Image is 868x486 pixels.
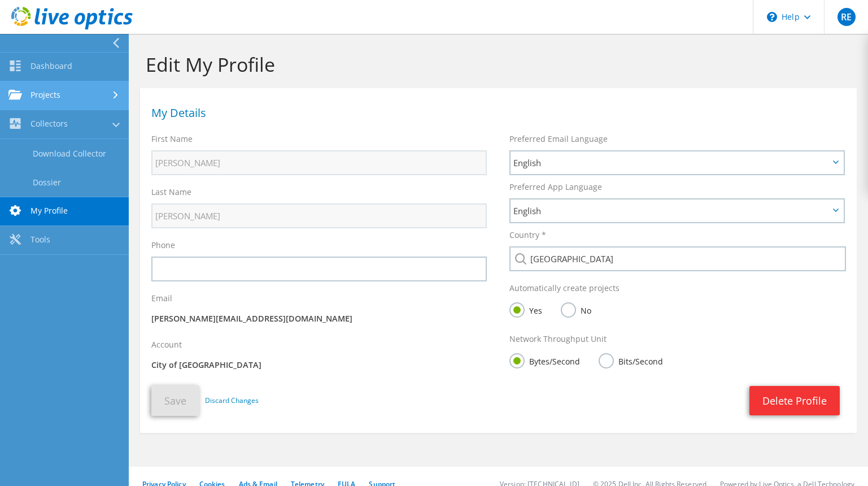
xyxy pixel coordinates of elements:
[509,353,580,367] label: Bytes/Second
[509,283,620,294] label: Automatically create projects
[151,359,487,371] p: City of [GEOGRAPHIC_DATA]
[151,385,199,416] button: Save
[767,12,777,22] svg: \n
[749,386,840,415] a: Delete Profile
[151,133,193,145] label: First Name
[151,107,840,119] h1: My Details
[509,133,608,145] label: Preferred Email Language
[513,204,828,218] span: English
[205,394,259,407] a: Discard Changes
[151,186,191,198] label: Last Name
[599,353,663,367] label: Bits/Second
[151,240,175,251] label: Phone
[151,339,182,350] label: Account
[509,333,607,345] label: Network Throughput Unit
[561,302,591,316] label: No
[509,302,542,316] label: Yes
[838,8,856,26] span: RE
[509,229,546,241] label: Country *
[513,156,828,170] span: English
[146,53,845,76] h1: Edit My Profile
[151,293,172,304] label: Email
[509,181,602,193] label: Preferred App Language
[151,313,487,325] p: [PERSON_NAME][EMAIL_ADDRESS][DOMAIN_NAME]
